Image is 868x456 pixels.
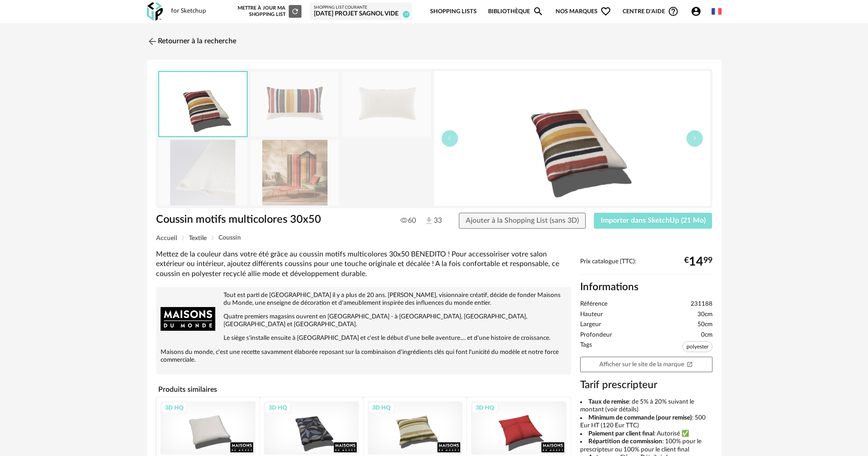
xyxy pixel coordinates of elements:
[580,430,712,438] li: : Autorisé ✅
[580,321,601,329] span: Largeur
[691,6,702,17] span: Account Circle icon
[400,216,416,225] span: 60
[147,36,158,47] img: svg+xml;base64,PHN2ZyB3aWR0aD0iMjQiIGhlaWdodD0iMjQiIHZpZXdCb3g9IjAgMCAyNCAyNCIgZmlsbD0ibm9uZSIgeG...
[601,217,706,224] span: Importer dans SketchUp (21 Mo)
[580,379,712,392] h3: Tarif prescripteur
[533,6,544,17] span: Magnify icon
[466,217,579,224] span: Ajouter à la Shopping List (sans 3D)
[588,430,654,437] b: Paiement par client final
[236,5,301,18] div: Mettre à jour ma Shopping List
[682,341,712,352] span: polyester
[171,7,206,15] div: for Sketchup
[712,6,722,16] img: fr
[686,361,693,367] span: Open In New icon
[588,438,662,445] b: Répartition de commission
[156,235,712,241] div: Breadcrumb
[580,414,712,430] li: : 500 Eur HT (120 Eur TTC)
[161,292,567,307] p: Tout est parti de [GEOGRAPHIC_DATA] il y a plus de 20 ans. [PERSON_NAME], visionnaire créatif, dé...
[314,5,408,18] a: Shopping List courante [DATE] Projet SAGNOL vide 19
[697,311,712,319] span: 30cm
[189,235,207,241] span: Textile
[594,213,712,229] button: Importer dans SketchUp (21 Mo)
[314,5,408,10] div: Shopping List courante
[668,6,679,17] span: Help Circle Outline icon
[159,140,247,205] img: coussin-motifs-multicolores-30x50-1000-5-30-231188_3.jpg
[580,438,712,454] li: : 100% pour le prescripteur ou 100% pour le client final
[588,415,692,421] b: Minimum de commande (pour remise)
[368,402,395,414] div: 3D HQ
[156,235,177,241] span: Accueil
[580,300,608,308] span: Référence
[161,292,215,346] img: brand logo
[588,399,629,405] b: Taux de remise
[459,213,586,229] button: Ajouter à la Shopping List (sans 3D)
[580,311,603,319] span: Hauteur
[430,1,477,22] a: Shopping Lists
[218,235,241,241] span: Coussin
[265,402,291,414] div: 3D HQ
[580,341,592,354] span: Tags
[161,348,567,364] p: Maisons du monde, c'est une recette savamment élaborée reposant sur la combinaison d'ingrédients ...
[424,216,442,226] span: 33
[343,72,431,137] img: coussin-motifs-multicolores-30x50-1000-5-30-231188_2.jpg
[424,216,434,225] img: Téléchargements
[580,398,712,414] li: : de 5% à 20% suivant le montant (voir détails)
[314,10,408,18] div: [DATE] Projet SAGNOL vide
[488,1,544,22] a: BibliothèqueMagnify icon
[161,313,567,328] p: Quatre premiers magasins ouvrent en [GEOGRAPHIC_DATA] - à [GEOGRAPHIC_DATA], [GEOGRAPHIC_DATA], [...
[156,250,571,279] div: Mettez de la couleur dans votre été grâce au coussin motifs multicolores 30x50 BENEDITO ! Pour ac...
[623,6,679,17] span: Centre d'aideHelp Circle Outline icon
[580,258,712,275] div: Prix catalogue (TTC):
[697,321,712,329] span: 50cm
[156,383,571,396] h4: Produits similaires
[403,11,410,18] span: 19
[250,140,339,205] img: coussin-motifs-multicolores-30x50-1000-5-30-231188_8.jpg
[147,31,236,51] a: Retourner à la recherche
[691,6,706,17] span: Account Circle icon
[556,1,611,22] span: Nos marques
[434,71,710,206] img: thumbnail.png
[159,72,247,136] img: thumbnail.png
[691,300,712,308] span: 231188
[580,281,712,294] h2: Informations
[580,357,712,373] a: Afficher sur le site de la marqueOpen In New icon
[291,9,299,14] span: Refresh icon
[701,331,712,339] span: 0cm
[684,258,712,266] div: € 99
[161,334,567,342] p: Le siège s'installe ensuite à [GEOGRAPHIC_DATA] et c'est le début d'une belle aventure.... et d'u...
[600,6,611,17] span: Heart Outline icon
[689,258,703,266] span: 14
[156,213,383,227] h1: Coussin motifs multicolores 30x50
[147,2,163,21] img: OXP
[250,72,339,137] img: coussin-motifs-multicolores-30x50-1000-5-30-231188_1.jpg
[580,331,612,339] span: Profondeur
[472,402,498,414] div: 3D HQ
[161,402,187,414] div: 3D HQ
